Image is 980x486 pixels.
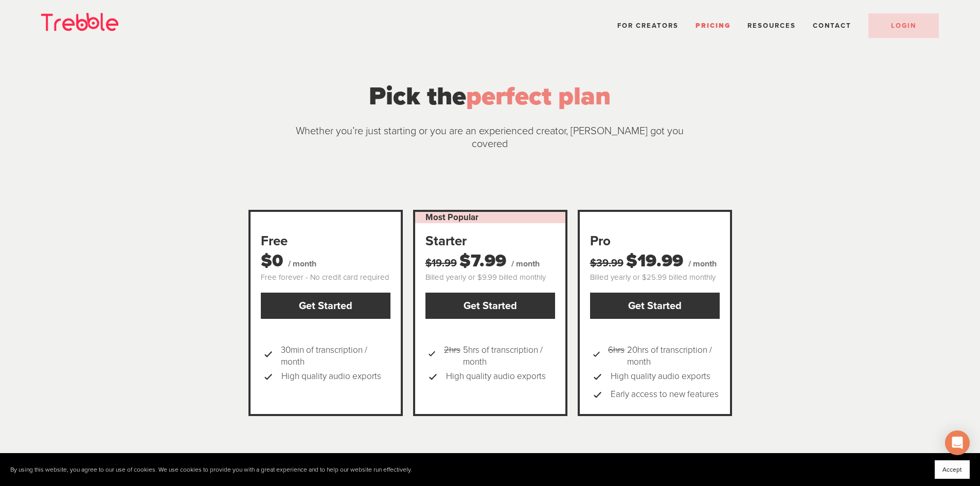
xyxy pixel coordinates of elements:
[444,345,460,367] s: 2hrs
[425,257,457,269] s: $19.99
[511,259,540,269] span: / month
[891,22,916,30] span: LOGIN
[590,293,720,319] a: Get Started
[626,250,683,272] span: $19.99
[590,232,720,250] div: Pro
[446,368,546,386] span: High quality audio exports
[281,368,381,386] span: High quality audio exports
[286,78,694,115] div: Pick the
[459,250,506,272] span: $7.99
[288,259,316,269] span: / month
[945,430,970,455] div: Open Intercom Messenger
[688,259,717,269] span: / month
[425,293,555,319] a: Get Started
[281,345,390,367] span: 30min of transcription / month
[611,386,719,404] span: Early access to new features
[608,345,625,367] s: 6hrs
[444,345,555,367] span: 5hrs of transcription / month
[617,22,679,30] a: For Creators
[261,293,390,319] a: Get Started
[813,22,851,30] a: Contact
[261,273,390,283] div: Free forever - No credit card required
[10,466,412,474] p: By using this website, you agree to our use of cookies. We use cookies to provide you with a grea...
[425,232,555,250] div: Starter
[261,250,283,272] span: $0
[942,466,962,473] span: Accept
[261,232,390,250] div: Free
[696,22,730,30] a: Pricing
[747,22,796,30] span: Resources
[466,81,611,112] span: perfect plan
[935,460,970,479] button: Accept
[868,13,939,38] a: LOGIN
[425,273,555,283] div: Billed yearly or $9.99 billed monthly
[611,368,710,386] span: High quality audio exports
[608,345,719,367] span: 20hrs of transcription / month
[590,273,720,283] div: Billed yearly or $25.99 billed monthly
[415,212,565,223] div: Most Popular
[286,125,694,151] p: Whether you’re just starting or you are an experienced creator, [PERSON_NAME] got you covered
[41,13,118,31] img: Trebble
[590,257,623,269] s: $39.99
